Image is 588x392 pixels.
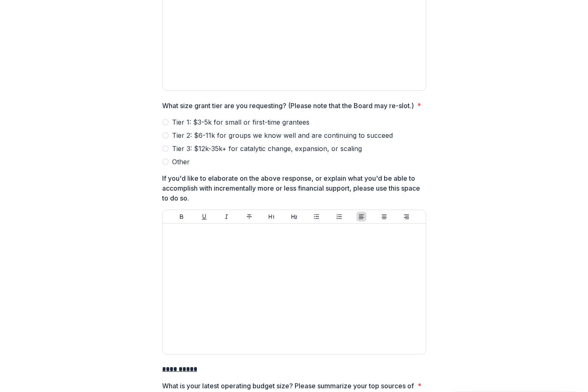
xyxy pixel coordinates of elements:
[172,130,393,140] span: Tier 2: $6-11k for groups we know well and are continuing to succeed
[267,212,276,222] button: Heading 1
[222,212,231,222] button: Italicize
[357,212,366,222] button: Align Left
[172,157,190,167] span: Other
[289,212,299,222] button: Heading 2
[162,173,421,203] p: If you'd like to elaborate on the above response, or explain what you'd be able to accomplish wit...
[172,117,309,127] span: Tier 1: $3-5k for small or first-time grantees
[334,212,344,222] button: Ordered List
[177,212,187,222] button: Bold
[162,101,414,111] p: What size grant tier are you requesting? (Please note that the Board may re-slot.)
[172,144,362,153] span: Tier 3: $12k-35k+ for catalytic change, expansion, or scaling
[199,212,209,222] button: Underline
[379,212,389,222] button: Align Center
[244,212,254,222] button: Strike
[312,212,321,222] button: Bullet List
[401,212,411,222] button: Align Right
